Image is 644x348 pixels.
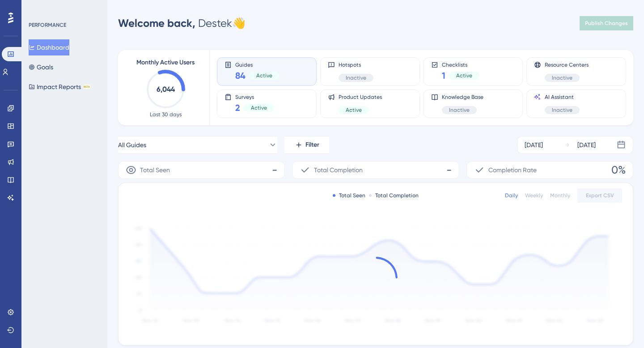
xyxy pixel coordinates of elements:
span: Total Seen [140,165,170,175]
span: 1 [442,69,445,82]
span: Active [346,106,362,114]
span: Product Updates [339,93,382,101]
div: Daily [505,192,518,199]
div: Total Completion [369,192,419,199]
div: [DATE] [525,140,543,150]
text: 6,044 [157,85,175,93]
span: Monthly Active Users [136,57,195,68]
div: Total Seen [333,192,365,199]
span: Inactive [449,106,470,114]
div: BETA [83,85,91,89]
button: Export CSV [577,188,622,203]
button: Goals [29,59,53,75]
span: Filter [305,140,319,150]
span: Checklists [442,61,479,68]
span: Total Completion [314,165,363,175]
div: Monthly [550,192,570,199]
span: Resource Centers [545,61,589,68]
span: - [272,163,277,177]
button: Publish Changes [580,16,633,30]
div: Weekly [525,192,543,199]
span: Last 30 days [150,111,182,118]
span: Guides [235,61,280,68]
span: Knowledge Base [442,93,483,101]
span: Hotspots [339,61,373,68]
button: Dashboard [29,39,69,55]
span: 84 [235,69,246,82]
span: 2 [235,102,240,114]
span: AI Assistant [545,93,580,101]
span: Active [256,72,272,79]
span: Active [251,104,267,111]
span: Welcome back, [118,17,195,30]
button: Impact ReportsBETA [29,79,91,95]
button: All Guides [118,136,277,154]
button: Filter [284,136,329,154]
span: Inactive [552,106,572,114]
span: Active [456,72,472,79]
span: Completion Rate [488,165,537,175]
div: Destek 👋 [118,16,246,30]
span: Export CSV [586,192,614,199]
span: Surveys [235,93,274,100]
span: Inactive [346,74,366,81]
div: PERFORMANCE [29,21,66,29]
div: [DATE] [577,140,596,150]
span: All Guides [118,140,146,150]
span: Inactive [552,74,572,81]
span: 0% [611,163,626,177]
span: Publish Changes [585,20,628,27]
span: - [446,163,452,177]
